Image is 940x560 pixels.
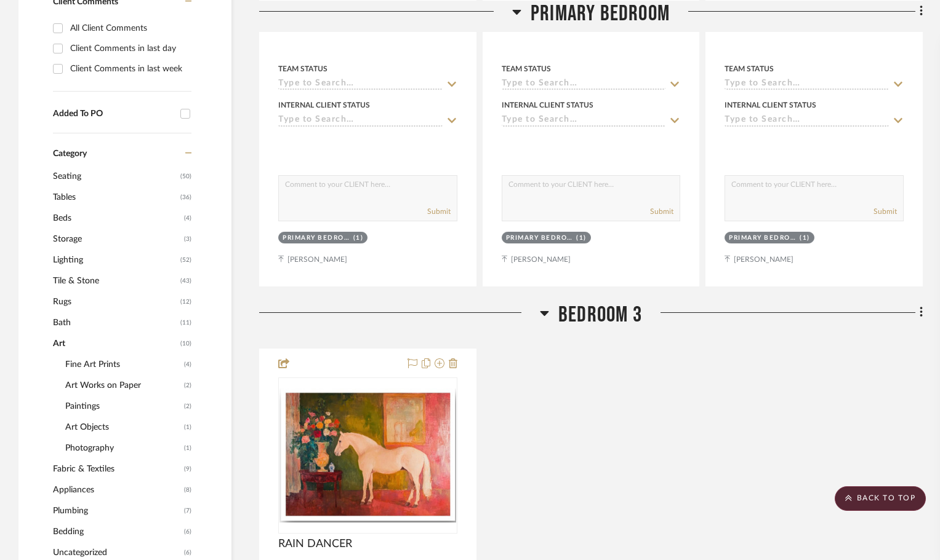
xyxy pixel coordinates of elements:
[53,166,177,187] span: Seating
[180,334,191,353] span: (10)
[353,234,364,243] div: (1)
[180,250,191,270] span: (52)
[65,417,181,438] span: Art Objects
[184,208,191,228] span: (4)
[180,313,191,333] span: (11)
[53,479,181,500] span: Appliances
[53,500,181,521] span: Plumbing
[278,79,443,90] input: Type to Search…
[180,167,191,186] span: (50)
[729,234,797,243] div: Primary Bedroom
[65,438,181,459] span: Photography
[835,486,926,511] scroll-to-top-button: BACK TO TOP
[53,291,177,312] span: Rugs
[53,459,181,479] span: Fabric & Textiles
[70,18,188,38] div: All Client Comments
[53,109,174,119] div: Added To PO
[502,79,666,90] input: Type to Search…
[650,206,673,217] button: Submit
[180,271,191,291] span: (43)
[53,208,181,229] span: Beds
[184,480,191,500] span: (8)
[53,250,177,270] span: Lighting
[725,63,774,74] div: Team Status
[53,333,177,354] span: Art
[502,100,593,111] div: Internal Client Status
[180,292,191,312] span: (12)
[725,100,816,111] div: Internal Client Status
[184,396,191,416] span: (2)
[279,388,456,523] img: RAIN DANCER
[800,234,810,243] div: (1)
[53,149,87,159] span: Category
[725,79,889,90] input: Type to Search…
[53,229,181,250] span: Storage
[65,354,181,375] span: Fine Art Prints
[184,459,191,479] span: (9)
[184,417,191,437] span: (1)
[184,438,191,458] span: (1)
[180,187,191,207] span: (36)
[278,537,352,551] span: RAIN DANCER
[427,206,451,217] button: Submit
[278,63,327,74] div: Team Status
[184,229,191,249] span: (3)
[53,270,177,291] span: Tile & Stone
[184,501,191,521] span: (7)
[65,375,181,396] span: Art Works on Paper
[502,115,666,127] input: Type to Search…
[874,206,897,217] button: Submit
[278,115,443,127] input: Type to Search…
[53,187,177,208] span: Tables
[184,355,191,374] span: (4)
[184,522,191,542] span: (6)
[278,100,370,111] div: Internal Client Status
[70,39,188,58] div: Client Comments in last day
[184,376,191,395] span: (2)
[53,312,177,333] span: Bath
[65,396,181,417] span: Paintings
[506,234,574,243] div: Primary Bedroom
[725,115,889,127] input: Type to Search…
[558,302,642,328] span: Bedroom 3
[502,63,551,74] div: Team Status
[283,234,350,243] div: Primary Bedroom
[576,234,587,243] div: (1)
[53,521,181,542] span: Bedding
[70,59,188,79] div: Client Comments in last week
